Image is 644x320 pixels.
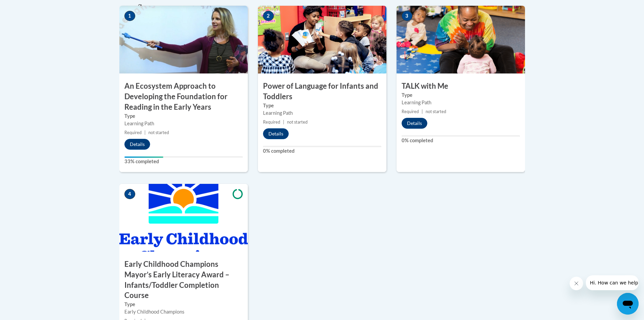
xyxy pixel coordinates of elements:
h3: TALK with Me [397,81,525,91]
div: Learning Path [402,99,520,106]
span: not started [287,120,308,125]
h3: An Ecosystem Approach to Developing the Foundation for Reading in the Early Years [119,81,248,112]
button: Details [124,139,150,150]
div: Learning Path [263,109,381,117]
iframe: Message from company [586,275,639,290]
span: 4 [124,189,135,199]
img: Course Image [397,6,525,73]
img: Course Image [258,6,386,73]
label: 0% completed [263,147,381,155]
img: Course Image [119,184,248,252]
span: 1 [124,11,135,21]
span: not started [426,109,446,114]
h3: Power of Language for Infants and Toddlers [258,81,386,102]
iframe: Close message [570,277,583,290]
span: | [283,120,284,125]
label: Type [124,112,243,120]
span: | [422,109,423,114]
span: | [144,130,146,135]
span: Required [402,109,419,114]
div: Your progress [124,156,164,158]
label: 0% completed [402,137,520,144]
span: not started [148,130,169,135]
iframe: Button to launch messaging window [617,293,639,315]
label: Type [124,301,243,308]
div: Learning Path [124,120,243,127]
button: Details [402,118,427,129]
img: Course Image [119,6,248,73]
button: Details [263,128,289,139]
label: Type [263,102,381,109]
span: Hi. How can we help? [4,5,55,10]
span: 3 [402,11,412,21]
h3: Early Childhood Champions Mayor’s Early Literacy Award – Infants/Toddler Completion Course [119,259,248,301]
label: Type [402,91,520,99]
label: 33% completed [124,158,243,165]
div: Early Childhood Champions [124,308,243,316]
span: 2 [263,11,274,21]
span: Required [124,130,142,135]
span: Required [263,120,280,125]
